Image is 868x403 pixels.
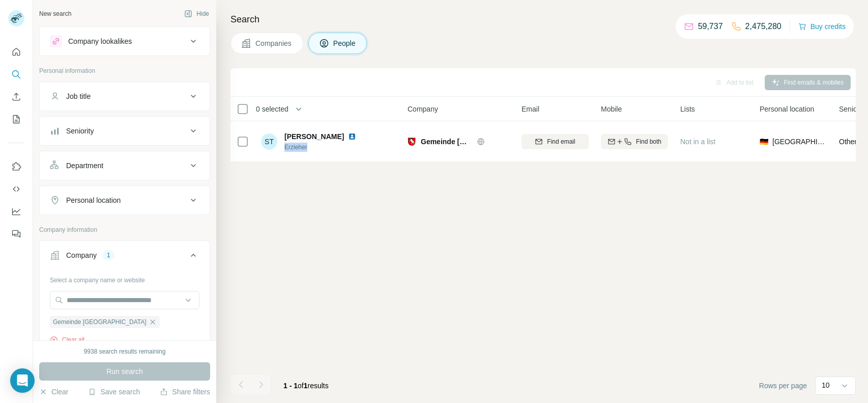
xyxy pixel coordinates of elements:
[636,137,661,146] span: Find both
[522,104,539,114] span: Email
[8,110,24,128] button: My lists
[66,160,103,171] div: Department
[408,138,416,146] img: Logo of Gemeinde Rammingen
[408,104,438,114] span: Company
[421,137,472,147] span: Gemeinde [GEOGRAPHIC_DATA]
[40,84,210,109] button: Job title
[39,387,68,397] button: Clear
[298,382,304,390] span: of
[40,29,210,53] button: Company lookalikes
[601,104,622,114] span: Mobile
[66,195,121,205] div: Personal location
[760,104,814,114] span: Personal location
[601,134,668,149] button: Find both
[256,104,288,114] span: 0 selected
[760,137,768,147] span: 🇩🇪
[698,20,723,33] p: 59,737
[39,66,210,75] p: Personal information
[680,138,715,146] span: Not in a list
[759,381,807,391] span: Rows per page
[66,91,91,101] div: Job title
[53,317,147,327] span: Gemeinde [GEOGRAPHIC_DATA]
[283,382,298,390] span: 1 - 1
[68,36,132,46] div: Company lookalikes
[40,119,210,143] button: Seniority
[177,6,216,21] button: Hide
[680,104,695,114] span: Lists
[822,380,830,390] p: 10
[8,43,24,61] button: Quick start
[8,65,24,84] button: Search
[39,225,210,234] p: Company information
[255,38,293,48] span: Companies
[84,347,166,356] div: 9938 search results remaining
[745,20,782,33] p: 2,475,280
[160,387,210,397] button: Share filters
[8,202,24,221] button: Dashboard
[839,104,866,114] span: Seniority
[50,335,84,344] button: Clear all
[66,250,97,260] div: Company
[8,225,24,243] button: Feedback
[39,9,71,18] div: New search
[8,180,24,198] button: Use Surfe API
[772,137,827,147] span: [GEOGRAPHIC_DATA]
[522,134,589,149] button: Find email
[348,132,356,141] img: LinkedIn logo
[88,387,140,397] button: Save search
[40,153,210,178] button: Department
[8,88,24,106] button: Enrich CSV
[304,382,308,390] span: 1
[798,19,846,34] button: Buy credits
[50,272,199,285] div: Select a company name or website
[261,133,277,150] div: ST
[284,131,344,142] span: [PERSON_NAME]
[284,143,368,152] span: Erzieher
[40,188,210,212] button: Personal location
[547,137,575,146] span: Find email
[8,157,24,176] button: Use Surfe on LinkedIn
[839,138,857,146] span: Other
[66,126,94,136] div: Seniority
[333,38,357,48] span: People
[10,368,35,393] div: Open Intercom Messenger
[283,382,329,390] span: results
[40,243,210,272] button: Company1
[103,251,114,260] div: 1
[230,12,856,26] h4: Search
